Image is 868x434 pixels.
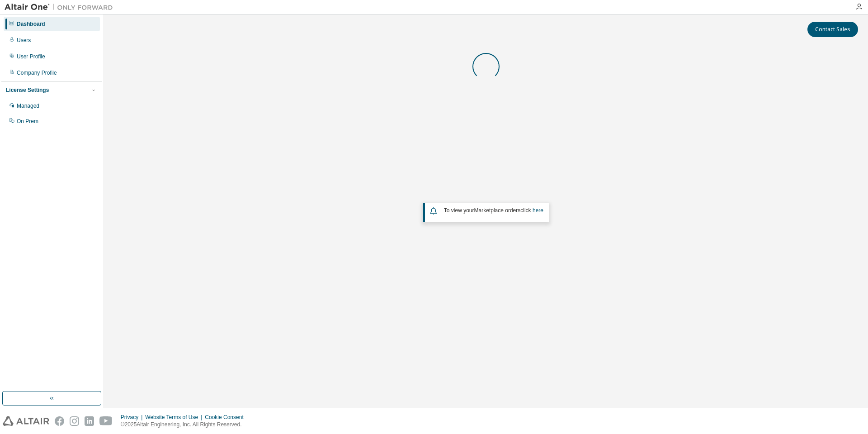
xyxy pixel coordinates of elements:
[99,416,113,426] img: youtube.svg
[121,414,145,421] div: Privacy
[70,416,79,426] img: instagram.svg
[17,20,45,28] div: Dashboard
[17,69,57,76] div: Company Profile
[444,207,543,214] span: To view your click
[205,414,249,421] div: Cookie Consent
[3,416,49,426] img: altair_logo.svg
[85,416,94,426] img: linkedin.svg
[145,414,205,421] div: Website Terms of Use
[17,37,31,44] div: Users
[55,416,64,426] img: facebook.svg
[807,22,858,37] button: Contact Sales
[17,53,45,60] div: User Profile
[17,102,39,110] div: Managed
[17,118,38,125] div: On Prem
[533,207,543,214] a: here
[5,3,118,12] img: Altair One
[6,86,49,94] div: License Settings
[474,207,521,214] em: Marketplace orders
[121,421,249,429] p: © 2025 Altair Engineering, Inc. All Rights Reserved.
